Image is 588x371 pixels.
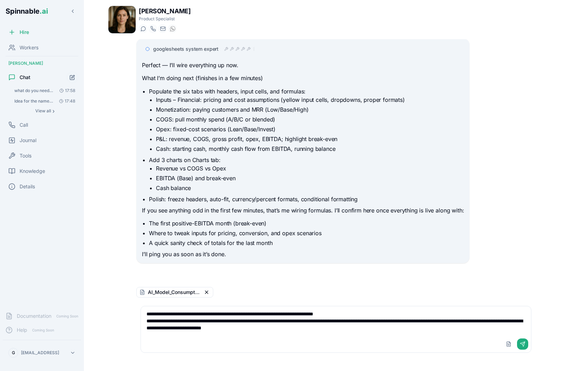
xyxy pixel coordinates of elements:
span: Chat [20,74,30,81]
button: Start new chat [66,71,78,83]
span: Tools [20,152,31,159]
li: Monetization: paying customers and MRR (Low/Base/High) [156,105,464,114]
div: tool_call - completed [224,47,228,51]
span: what do you need to create a very simple model showing our AI Model consumption grow as our numbe... [14,88,54,93]
img: WhatsApp [170,26,175,31]
span: .ai [40,7,48,15]
button: Open conversation: what do you need to create a very simple model showing our AI Model consumptio... [11,86,78,96]
div: tool_call - completed [241,47,245,51]
span: Details [20,183,35,190]
p: [EMAIL_ADDRESS] [21,350,59,356]
li: COGS: pull monthly spend (A/B/C or blended) [156,115,464,124]
li: The first positive-EBITDA month (break-even) [149,219,464,227]
span: Coming Soon [54,313,80,320]
li: Cash balance [156,184,464,192]
span: › [52,108,55,114]
span: Workers [20,44,38,51]
p: Product Specialist [139,16,191,22]
span: 17:48 [56,98,75,104]
span: View all [35,108,51,114]
button: Open conversation: Idea for the name: <http://stoia.ai|stoia.ai> • the domain is available • stoi... [11,96,78,106]
li: Cash: starting cash, monthly cash flow from EBITDA, running balance [156,145,464,153]
div: tool_call - completed [246,47,251,51]
li: Add 3 charts on Charts tab: [149,156,464,192]
span: Help [17,327,27,334]
div: tool_call - completed [230,47,234,51]
li: EBITDA (Base) and break-even [156,174,464,182]
button: Send email to amelia.green@getspinnable.ai [158,24,167,33]
p: I’ll ping you as soon as it’s done. [142,250,464,259]
span: 17:58 [57,88,75,93]
button: Start a call with Amelia Green [149,24,157,33]
img: Amelia Green [108,6,136,33]
div: [PERSON_NAME] [3,58,81,69]
li: A quick sanity check of totals for the last month [149,239,464,247]
li: Polish: freeze headers, auto-fit, currency/percent formats, conditional formatting [149,195,464,203]
button: WhatsApp [168,24,177,33]
div: tool_call - completed [235,47,239,51]
span: Coming Soon [30,327,56,334]
span: Journal [20,137,36,144]
li: Opex: fixed-cost scenarios (Lean/Base/Invest) [156,125,464,133]
button: Start a chat with Amelia Green [139,24,147,33]
span: Idea for the name: <http://stoia.ai|stoia.ai> • the domain is available • stoia = was the greek .... [14,98,54,104]
span: AI_Model_Consumption_vs_User_Growth (2).xlsx [148,289,200,296]
span: Spinnable [6,7,48,15]
li: Where to tweak inputs for pricing, conversion, and opex scenarios [149,229,464,237]
li: Populate the six tabs with headers, input cells, and formulas: [149,87,464,153]
span: Knowledge [20,168,45,175]
span: Documentation [17,313,51,320]
p: If you see anything odd in the first few minutes, that’s me wiring formulas. I’ll confirm here on... [142,206,464,215]
li: P&L: revenue, COGS, gross profit, opex, EBITDA; highlight break-even [156,135,464,143]
div: 10 more operations [253,47,255,51]
button: Show all conversations [11,107,78,115]
h1: [PERSON_NAME] [139,6,191,16]
p: Perfect — I’ll wire everything up now. [142,61,464,70]
span: googlesheets system expert [153,45,218,52]
span: G [12,350,15,356]
p: What I’m doing next (finishes in a few minutes) [142,74,464,83]
li: Inputs – Financial: pricing and cost assumptions (yellow input cells, dropdowns, proper formats) [156,96,464,104]
li: Revenue vs COGS vs Opex [156,164,464,173]
span: Hire [20,29,29,36]
button: G[EMAIL_ADDRESS] [6,346,78,360]
span: Call [20,121,28,128]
